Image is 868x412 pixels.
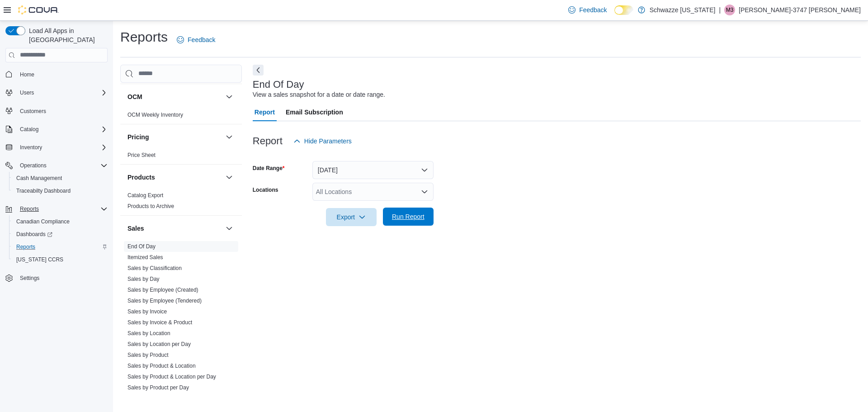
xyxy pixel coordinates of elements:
a: Dashboards [13,229,56,240]
span: Catalog [16,124,108,135]
h1: Reports [120,28,168,46]
a: Sales by Location per Day [127,341,191,347]
button: Users [16,87,38,98]
a: Customers [16,106,50,117]
a: Sales by Employee (Tendered) [127,298,202,304]
nav: Complex example [5,64,108,308]
h3: Pricing [127,133,149,142]
a: Sales by Product & Location per Day [127,374,216,380]
button: Products [224,172,235,183]
h3: Products [127,173,155,182]
span: Feedback [188,35,215,44]
button: Home [2,68,111,81]
button: Canadian Compliance [9,215,111,228]
button: Catalog [2,123,111,136]
a: Sales by Invoice [127,308,167,315]
span: Dashboards [13,229,108,240]
a: Sales by Classification [127,265,182,271]
span: End Of Day [127,243,156,250]
span: Sales by Product & Location [127,362,196,369]
button: [US_STATE] CCRS [9,253,111,266]
div: Pricing [120,150,242,164]
a: Reports [13,242,39,252]
span: Products to Archive [127,203,174,210]
span: Canadian Compliance [16,218,70,225]
a: Home [16,69,38,80]
a: Sales by Employee (Created) [127,287,198,293]
span: Cash Management [16,175,62,182]
a: End Of Day [127,243,156,250]
div: Products [120,190,242,215]
span: Customers [20,108,46,115]
span: Sales by Invoice & Product [127,319,192,326]
button: Inventory [16,142,46,153]
span: Sales by Product per Day [127,384,189,391]
span: Email Subscription [286,103,343,121]
label: Date Range [253,165,285,172]
label: Locations [253,186,278,194]
button: Reports [9,241,111,253]
a: Products to Archive [127,203,174,209]
a: Price Sheet [127,152,156,158]
span: Sales by Location [127,330,170,337]
span: Dark Mode [614,15,615,15]
span: Customers [16,105,108,117]
span: Sales by Location per Day [127,341,191,348]
a: Sales by Day [127,276,160,282]
button: Pricing [127,133,222,142]
span: Traceabilty Dashboard [16,187,71,194]
span: Hide Parameters [304,137,352,146]
button: Sales [224,223,235,234]
span: Settings [20,275,39,282]
a: Dashboards [9,228,111,241]
input: Dark Mode [614,5,633,15]
span: Catalog Export [127,192,163,199]
div: Sales [120,241,242,397]
div: View a sales snapshot for a date or date range. [253,90,385,99]
span: Reports [16,243,35,251]
span: Sales by Invoice [127,308,167,315]
span: Traceabilty Dashboard [13,185,108,196]
a: Sales by Product per Day [127,384,189,391]
button: Reports [2,203,111,215]
button: Operations [16,160,50,171]
span: Sales by Classification [127,265,182,272]
p: | [719,5,721,15]
a: Settings [16,273,43,284]
span: Report [255,103,275,121]
img: Cova [18,5,59,14]
span: M3 [726,5,734,15]
a: Sales by Product & Location [127,363,196,369]
span: OCM Weekly Inventory [127,111,183,118]
span: Catalog [20,126,38,133]
span: Feedback [579,5,607,14]
span: Reports [13,242,108,252]
h3: OCM [127,92,142,101]
span: Export [331,208,371,226]
span: Itemized Sales [127,254,163,261]
h3: End Of Day [253,79,304,90]
button: [DATE] [312,161,434,179]
span: Washington CCRS [13,254,108,265]
button: Traceabilty Dashboard [9,185,111,197]
span: Home [16,69,108,80]
button: Reports [16,204,42,214]
span: Operations [16,160,108,171]
a: Itemized Sales [127,254,163,260]
a: Catalog Export [127,192,163,199]
span: Sales by Product & Location per Day [127,373,216,380]
div: Michelle-3747 Tolentino [724,5,735,15]
button: Export [326,208,377,226]
button: Products [127,173,222,182]
button: Sales [127,224,222,233]
h3: Sales [127,224,144,233]
button: Next [253,65,264,76]
span: Sales by Day [127,275,160,283]
button: Users [2,86,111,99]
span: Inventory [20,144,42,151]
button: Open list of options [421,188,428,195]
button: Customers [2,104,111,118]
span: Inventory [16,142,108,153]
button: Inventory [2,141,111,154]
span: Reports [16,204,108,214]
